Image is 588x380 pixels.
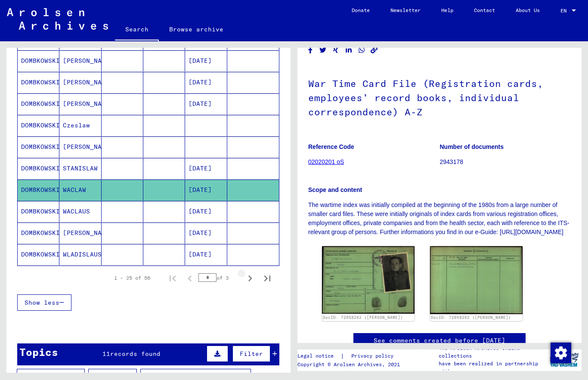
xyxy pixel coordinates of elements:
[18,222,59,244] mat-cell: DOMBKOWSKI
[115,19,159,41] a: Search
[306,45,315,56] button: Share on Facebook
[323,315,403,320] a: DocID: 72058282 ([PERSON_NAME])
[7,8,108,30] img: Arolsen_neg.svg
[344,45,353,56] button: Share on LinkedIn
[59,115,101,136] mat-cell: Czeslaw
[185,244,227,265] mat-cell: [DATE]
[59,72,101,93] mat-cell: [PERSON_NAME]
[560,8,570,14] span: EN
[331,45,340,56] button: Share on Xing
[18,201,59,222] mat-cell: DOMBKOWSKI
[181,269,198,287] button: Previous page
[17,294,71,311] button: Show less
[18,244,59,265] mat-cell: DOMBKOWSKI
[357,45,366,56] button: Share on WhatsApp
[18,50,59,71] mat-cell: DOMBKOWSKI
[59,244,101,265] mat-cell: WLADISLAUS
[18,115,59,136] mat-cell: DOMBKOWSKI
[59,50,101,71] mat-cell: [PERSON_NAME]
[59,201,101,222] mat-cell: WACLAUS
[297,352,340,361] a: Legal notice
[198,274,241,282] div: of 3
[185,201,227,222] mat-cell: [DATE]
[297,352,404,361] div: |
[185,158,227,179] mat-cell: [DATE]
[18,158,59,179] mat-cell: DOMBKOWSKI
[431,315,511,320] a: DocID: 72058282 ([PERSON_NAME])
[308,201,571,237] p: The wartime index was initially compiled at the beginning of the 1980s from a large number of sma...
[344,352,404,361] a: Privacy policy
[370,45,379,56] button: Copy link
[59,93,101,114] mat-cell: [PERSON_NAME]
[18,136,59,158] mat-cell: DOMBKOWSKI
[308,143,354,150] b: Reference Code
[439,344,546,360] p: The Arolsen Archives online collections
[440,143,504,150] b: Number of documents
[551,343,571,363] img: Change consent
[18,72,59,93] mat-cell: DOMBKOWSKI
[25,299,59,306] span: Show less
[319,45,328,56] button: Share on Twitter
[19,344,58,360] div: Topics
[440,158,571,167] p: 2943178
[241,269,259,287] button: Next page
[297,361,404,368] p: Copyright © Arolsen Archives, 2021
[59,179,101,201] mat-cell: WACLAW
[240,350,263,358] span: Filter
[110,350,161,358] span: records found
[59,222,101,244] mat-cell: [PERSON_NAME]
[308,64,571,130] h1: War Time Card File (Registration cards, employees’ record books, individual correspondence) A-Z
[374,336,505,345] a: See comments created before [DATE]
[185,50,227,71] mat-cell: [DATE]
[185,222,227,244] mat-cell: [DATE]
[59,158,101,179] mat-cell: STANISLAW
[164,269,181,287] button: First page
[308,186,362,193] b: Scope and content
[439,360,546,375] p: have been realized in partnership with
[159,19,234,40] a: Browse archive
[185,93,227,114] mat-cell: [DATE]
[185,179,227,201] mat-cell: [DATE]
[102,350,110,358] span: 11
[59,136,101,158] mat-cell: [PERSON_NAME]
[308,158,344,165] a: 02020201 oS
[114,274,150,282] div: 1 – 25 of 56
[430,246,523,314] img: 002.jpg
[18,93,59,114] mat-cell: DOMBKOWSKI
[259,269,276,287] button: Last page
[185,72,227,93] mat-cell: [DATE]
[322,246,415,313] img: 001.jpg
[18,179,59,201] mat-cell: DOMBKOWSKI
[548,349,580,371] img: yv_logo.png
[232,346,270,362] button: Filter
